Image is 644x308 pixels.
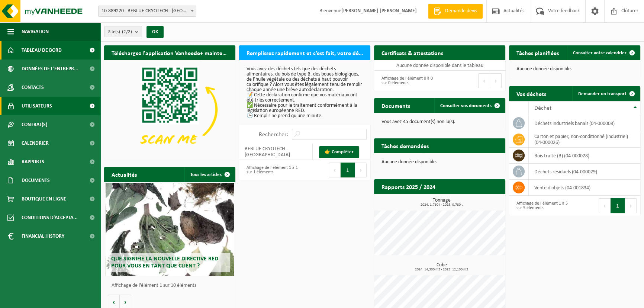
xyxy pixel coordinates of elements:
span: Demande devis [443,7,479,15]
h3: Cube [378,263,505,272]
button: Previous [478,73,490,88]
div: Affichage de l'élément 1 à 1 sur 1 éléments [243,162,301,178]
span: Contrat(s) [22,115,47,134]
td: bois traité (B) (04-000028) [529,148,640,164]
button: Next [625,198,637,213]
span: Calendrier [22,134,49,153]
span: Boutique en ligne [22,190,66,208]
a: 👉 Compléter [319,146,359,158]
span: Conditions d'accepta... [22,208,78,227]
td: Aucune donnée disponible dans le tableau [374,60,505,71]
span: 2024: 1,760 t - 2025: 0,780 t [378,203,505,207]
a: Demande devis [428,4,483,19]
count: (2/2) [122,29,132,34]
label: Rechercher: [259,132,288,138]
span: Utilisateurs [22,97,52,115]
button: Site(s)(2/2) [104,26,142,37]
span: 10-889220 - BEBLUE CRYOTECH - LIÈGE [98,6,196,17]
h2: Tâches planifiées [509,45,566,60]
strong: [PERSON_NAME] [PERSON_NAME] [341,8,417,14]
span: Site(s) [108,26,132,38]
td: déchets résiduels (04-000029) [529,164,640,180]
div: Affichage de l'élément 1 à 5 sur 5 éléments [513,198,571,214]
div: Affichage de l'élément 0 à 0 sur 0 éléments [378,73,436,89]
h2: Certificats & attestations [374,45,451,60]
h2: Actualités [104,167,144,182]
td: déchets industriels banals (04-000008) [529,115,640,131]
a: Consulter les rapports [441,194,505,209]
td: vente d'objets (04-001834) [529,180,640,196]
a: Que signifie la nouvelle directive RED pour vous en tant que client ? [106,183,234,276]
span: Financial History [22,227,64,246]
button: Previous [599,198,611,213]
p: Aucune donnée disponible. [516,67,633,72]
button: Next [490,73,502,88]
p: Vous avez 45 document(s) non lu(s). [381,119,498,125]
button: 1 [341,163,355,177]
h2: Rapports 2025 / 2024 [374,179,443,194]
h2: Tâches demandées [374,138,436,153]
button: Previous [329,163,341,177]
span: Déchet [534,105,551,111]
button: Next [355,163,367,177]
h2: Vos déchets [509,86,554,101]
a: Demander un transport [572,86,640,101]
span: Documents [22,171,50,190]
p: Affichage de l'élément 1 sur 10 éléments [112,283,232,288]
button: OK [146,26,164,38]
span: Consulter vos documents [440,103,492,108]
span: 10-889220 - BEBLUE CRYOTECH - LIÈGE [99,6,196,16]
span: Demander un transport [578,92,627,96]
h2: Documents [374,98,418,113]
td: carton et papier, non-conditionné (industriel) (04-000026) [529,131,640,148]
a: Consulter vos documents [434,98,505,113]
span: Données de l'entrepr... [22,60,78,78]
h3: Tonnage [378,198,505,207]
p: Aucune donnée disponible. [381,160,498,165]
span: Que signifie la nouvelle directive RED pour vous en tant que client ? [111,256,218,269]
td: BEBLUE CRYOTECH - [GEOGRAPHIC_DATA] [239,144,313,160]
a: Consulter votre calendrier [567,45,640,60]
span: Navigation [22,22,49,41]
h2: Remplissez rapidement et c’est fait, votre déclaration RED pour 2025 [239,45,370,60]
p: Vous avez des déchets tels que des déchets alimentaires, du bois de type B, des boues biologiques... [247,67,363,119]
span: Consulter votre calendrier [573,51,627,55]
button: 1 [611,198,625,213]
span: Contacts [22,78,44,97]
span: Rapports [22,153,44,171]
h2: Téléchargez l'application Vanheede+ maintenant! [104,45,235,60]
span: Tableau de bord [22,41,62,60]
img: Download de VHEPlus App [104,60,235,159]
span: 2024: 14,300 m3 - 2025: 12,100 m3 [378,268,505,272]
a: Tous les articles [184,167,235,182]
